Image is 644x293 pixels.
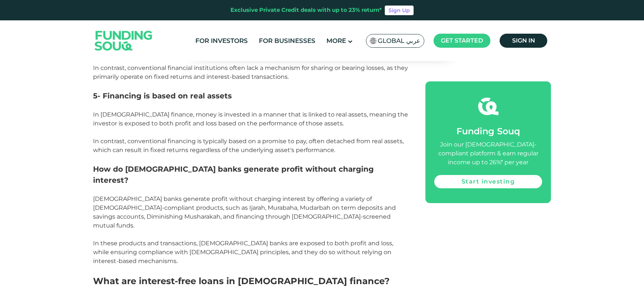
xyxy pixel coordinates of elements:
h2: What are interest-free loans in [DEMOGRAPHIC_DATA] finance? [93,275,409,288]
span: In contrast, conventional financing is typically based on a promise to pay, often detached from r... [93,138,404,154]
a: For Investors [193,35,250,47]
img: Logo [88,22,160,60]
img: SA Flag [370,38,377,44]
span: In [DEMOGRAPHIC_DATA] finance, money is invested in a manner that is linked to real assets, meani... [93,111,408,127]
a: Sign in [500,34,547,48]
a: Start investing [434,175,542,188]
span: In these products and transactions, [DEMOGRAPHIC_DATA] banks are exposed to both profit and loss,... [93,240,393,265]
span: More [326,37,346,44]
div: Join our [DEMOGRAPHIC_DATA]-compliant platform & earn regular income up to 26%* per year [434,140,542,167]
a: Sign Up [385,6,414,15]
span: Funding Souq [456,126,520,137]
a: For Businesses [257,35,317,47]
span: Get started [441,37,483,44]
span: In contrast, conventional financial institutions often lack a mechanism for sharing or bearing lo... [93,64,408,80]
span: Global عربي [378,37,420,45]
div: Exclusive Private Credit deals with up to 23% return* [230,6,382,14]
span: How do [DEMOGRAPHIC_DATA] banks generate profit without charging interest? [93,165,374,185]
span: Sign in [512,37,535,44]
span: [DEMOGRAPHIC_DATA] banks generate profit without charging interest by offering a variety of [DEMO... [93,195,396,229]
img: fsicon [478,96,499,117]
span: 5- Financing is based on real assets [93,91,232,100]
